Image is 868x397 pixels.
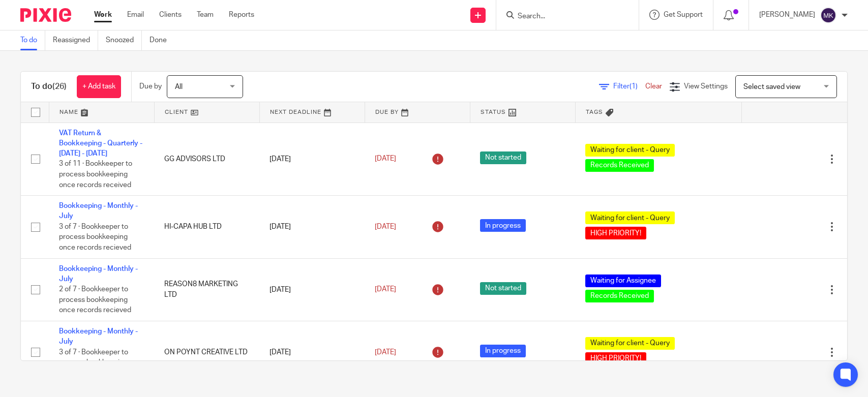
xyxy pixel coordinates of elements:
span: 3 of 11 · Bookkeeper to process bookkeeping once records received [59,161,132,189]
a: Reassigned [53,30,98,50]
a: Bookkeeping - Monthly - July [59,202,138,220]
span: Filter [613,83,645,90]
span: All [175,83,183,90]
span: Tags [586,109,603,115]
a: To do [20,30,45,50]
span: 2 of 7 · Bookkeeper to process bookkeeping once records recieved [59,286,131,314]
span: Records Received [585,290,654,302]
span: Not started [480,282,526,295]
a: Clear [645,83,662,90]
span: [DATE] [375,286,396,293]
span: Waiting for client - Query [585,144,675,157]
p: [PERSON_NAME] [759,10,815,20]
img: svg%3E [820,7,836,23]
a: Done [149,30,174,50]
span: 3 of 7 · Bookkeeper to process bookkeeping once records recieved [59,223,131,251]
span: [DATE] [375,156,396,163]
span: 3 of 7 · Bookkeeper to process bookkeeping once records recieved [59,349,131,377]
td: [DATE] [259,258,365,321]
a: VAT Return & Bookkeeping - Quarterly - [DATE] - [DATE] [59,130,142,158]
span: Get Support [664,11,703,18]
input: Search [517,12,608,21]
td: REASON8 MARKETING LTD [154,258,259,321]
p: Due by [139,81,162,91]
span: Select saved view [743,83,800,90]
span: Records Received [585,159,654,172]
a: Email [127,10,144,20]
a: Bookkeeping - Monthly - July [59,265,138,283]
span: Waiting for Assignee [585,274,661,287]
span: Not started [480,151,526,164]
span: HIGH PRIORITY! [585,352,646,365]
span: HIGH PRIORITY! [585,227,646,239]
td: [DATE] [259,196,365,258]
a: Clients [159,10,182,20]
span: (1) [630,83,638,90]
span: In progress [480,219,526,232]
span: Waiting for client - Query [585,211,675,224]
a: Reports [229,10,254,20]
a: Work [94,10,112,20]
span: Waiting for client - Query [585,337,675,350]
span: In progress [480,345,526,357]
td: [DATE] [259,123,365,196]
img: Pixie [20,8,71,22]
a: + Add task [77,75,121,98]
span: (26) [52,82,67,90]
a: Snoozed [106,30,142,50]
span: View Settings [684,83,728,90]
td: ON POYNT CREATIVE LTD [154,321,259,383]
a: Team [197,10,214,20]
td: HI-CAPA HUB LTD [154,196,259,258]
td: GG ADVISORS LTD [154,123,259,196]
span: [DATE] [375,223,396,230]
td: [DATE] [259,321,365,383]
a: Bookkeeping - Monthly - July [59,328,138,345]
h1: To do [31,81,67,92]
span: [DATE] [375,349,396,356]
